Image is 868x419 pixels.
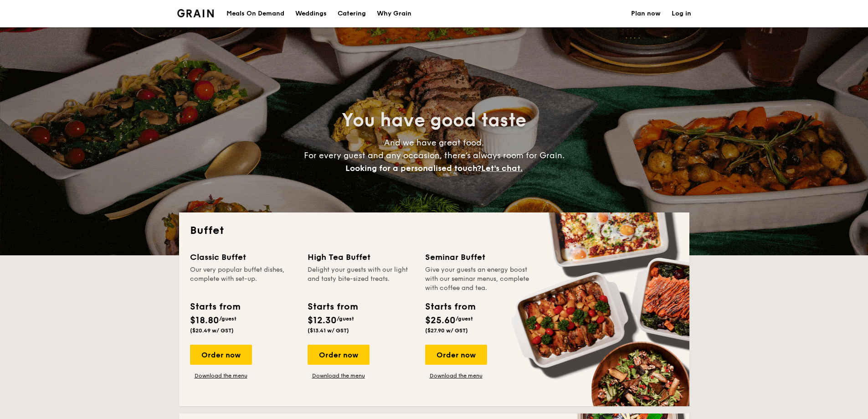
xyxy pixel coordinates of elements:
div: Give your guests an energy boost with our seminar menus, complete with coffee and tea. [425,265,532,293]
div: Order now [425,345,487,365]
div: Delight your guests with our light and tasty bite-sized treats. [308,265,414,293]
a: Download the menu [190,372,252,379]
span: And we have great food. For every guest and any occasion, there’s always room for Grain. [304,138,565,173]
img: Grain [177,9,214,17]
span: $12.30 [308,315,337,326]
span: ($13.41 w/ GST) [308,327,349,334]
a: Download the menu [425,372,487,379]
span: $25.60 [425,315,456,326]
span: /guest [337,316,354,322]
span: /guest [456,316,473,322]
div: High Tea Buffet [308,251,414,264]
span: $18.80 [190,315,219,326]
span: ($27.90 w/ GST) [425,327,468,334]
a: Download the menu [308,372,370,379]
div: Our very popular buffet dishes, complete with set-up. [190,265,297,293]
span: You have good taste [342,109,526,131]
span: Looking for a personalised touch? [345,163,481,173]
a: Logotype [177,9,214,17]
span: ($20.49 w/ GST) [190,327,234,334]
div: Starts from [425,300,475,314]
div: Classic Buffet [190,251,297,264]
h2: Buffet [190,223,678,238]
div: Order now [308,345,370,365]
div: Seminar Buffet [425,251,532,264]
div: Starts from [308,300,357,314]
span: /guest [219,316,236,322]
span: Let's chat. [481,163,523,173]
div: Starts from [190,300,240,314]
div: Order now [190,345,252,365]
